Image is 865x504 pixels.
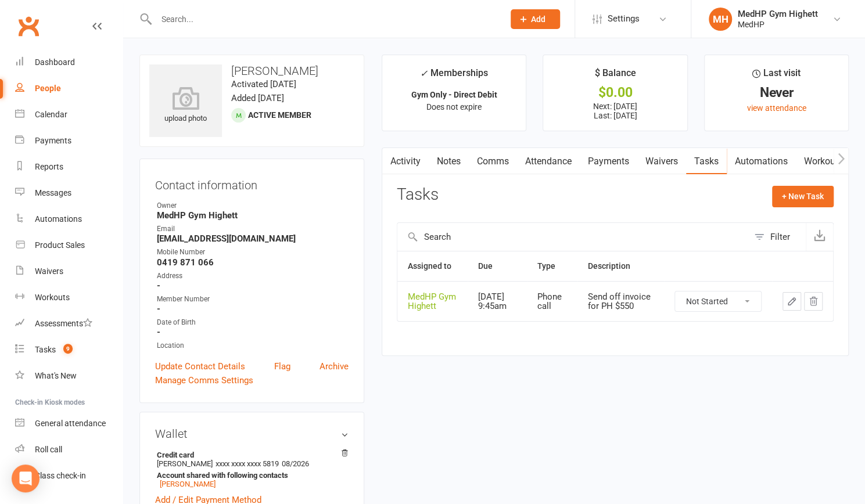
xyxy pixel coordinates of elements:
[155,427,349,440] h3: Wallet
[63,344,73,354] span: 9
[157,304,349,314] strong: -
[748,223,806,251] button: Filter
[157,280,349,291] strong: -
[637,148,686,175] a: Waivers
[157,340,349,351] div: Location
[155,449,349,490] li: [PERSON_NAME]
[738,19,818,30] div: MedHP
[157,271,349,282] div: Address
[397,223,748,251] input: Search
[157,471,343,480] strong: Account shared with following contacts
[35,136,71,145] div: Payments
[35,471,86,480] div: Class check-in
[426,102,482,111] span: Does not expire
[715,87,838,99] div: Never
[216,459,279,468] span: xxxx xxxx xxxx 5819
[35,84,61,93] div: People
[408,292,457,311] div: MedHP Gym Highett
[608,6,640,32] span: Settings
[157,233,349,244] strong: [EMAIL_ADDRESS][DOMAIN_NAME]
[157,210,349,221] strong: MedHP Gym Highett
[469,148,517,175] a: Comms
[155,174,349,192] h3: Contact information
[15,363,123,389] a: What's New
[157,327,349,337] strong: -
[15,49,123,75] a: Dashboard
[157,317,349,328] div: Date of Birth
[15,154,123,180] a: Reports
[149,64,354,77] h3: [PERSON_NAME]
[35,293,70,302] div: Workouts
[35,267,63,276] div: Waivers
[770,230,790,244] div: Filter
[15,258,123,285] a: Waivers
[397,186,439,204] h3: Tasks
[531,15,545,24] span: Add
[15,102,123,128] a: Calendar
[15,232,123,258] a: Product Sales
[517,148,580,175] a: Attendance
[554,102,676,120] p: Next: [DATE] Last: [DATE]
[157,200,349,211] div: Owner
[15,75,123,102] a: People
[15,463,123,489] a: Class kiosk mode
[35,162,63,171] div: Reports
[554,87,676,99] div: $0.00
[157,294,349,305] div: Member Number
[157,451,343,459] strong: Credit card
[155,359,245,373] a: Update Contact Details
[420,66,488,87] div: Memberships
[746,103,806,113] a: view attendance
[420,68,428,79] i: ✓
[35,240,85,250] div: Product Sales
[709,8,732,31] div: MH
[727,148,796,175] a: Automations
[35,110,67,119] div: Calendar
[35,345,56,354] div: Tasks
[282,459,309,468] span: 08/2026
[511,9,560,29] button: Add
[429,148,469,175] a: Notes
[35,188,71,197] div: Messages
[231,93,284,103] time: Added [DATE]
[35,57,75,67] div: Dashboard
[468,251,527,281] th: Due
[397,251,468,281] th: Assigned to
[580,148,637,175] a: Payments
[752,66,801,87] div: Last visit
[231,79,296,89] time: Activated [DATE]
[15,180,123,206] a: Messages
[796,148,851,175] a: Workouts
[537,292,567,311] div: Phone call
[594,66,636,87] div: $ Balance
[14,12,43,41] a: Clubworx
[15,285,123,311] a: Workouts
[157,247,349,258] div: Mobile Number
[160,480,216,488] a: [PERSON_NAME]
[15,311,123,337] a: Assessments
[35,419,106,428] div: General attendance
[35,371,77,380] div: What's New
[411,90,497,99] strong: Gym Only - Direct Debit
[157,224,349,235] div: Email
[738,9,818,19] div: MedHP Gym Highett
[15,337,123,363] a: Tasks 9
[478,292,516,311] div: [DATE] 9:45am
[686,148,727,175] a: Tasks
[527,251,577,281] th: Type
[15,128,123,154] a: Payments
[588,292,654,311] div: Send off invoice for PH $550
[274,359,290,373] a: Flag
[577,251,664,281] th: Description
[35,445,62,454] div: Roll call
[155,373,253,387] a: Manage Comms Settings
[12,465,40,492] div: Open Intercom Messenger
[153,11,496,27] input: Search...
[382,148,429,175] a: Activity
[35,214,82,224] div: Automations
[248,110,311,120] span: Active member
[320,359,349,373] a: Archive
[15,206,123,232] a: Automations
[35,319,92,328] div: Assessments
[157,257,349,268] strong: 0419 871 066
